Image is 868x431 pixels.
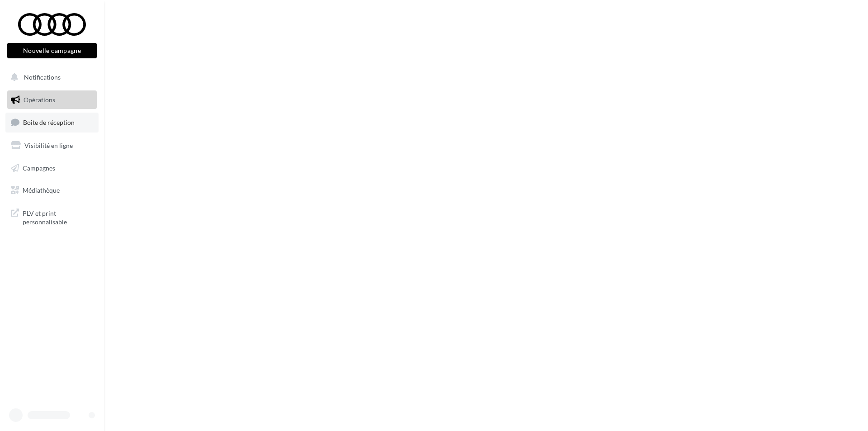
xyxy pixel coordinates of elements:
a: Boîte de réception [5,113,99,132]
span: Visibilité en ligne [24,142,73,149]
span: Médiathèque [23,186,60,194]
span: PLV et print personnalisable [23,207,93,227]
button: Notifications [5,68,95,87]
a: Campagnes [5,159,99,178]
a: PLV et print personnalisable [5,204,99,230]
span: Campagnes [23,164,55,171]
a: Opérations [5,90,99,109]
span: Notifications [24,73,61,81]
a: Médiathèque [5,181,99,200]
span: Boîte de réception [23,118,75,126]
span: Opérations [24,96,55,104]
a: Visibilité en ligne [5,136,99,155]
button: Nouvelle campagne [7,43,97,58]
